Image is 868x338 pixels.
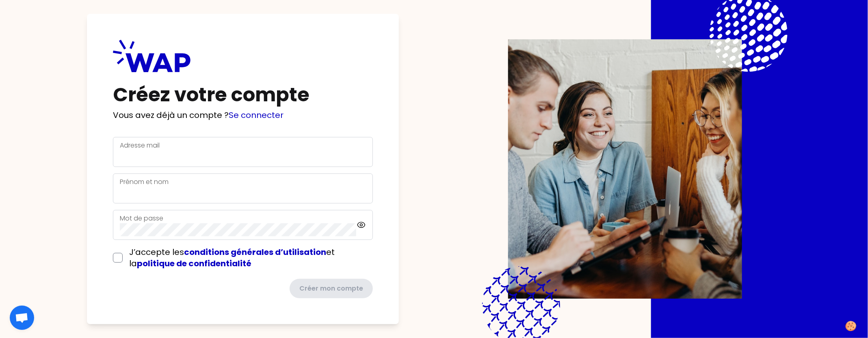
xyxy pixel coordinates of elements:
button: Créer mon compte [290,279,373,298]
a: Ouvrir le chat [10,306,34,330]
button: Manage your preferences about cookies [840,316,862,336]
a: conditions générales d’utilisation [184,246,326,258]
label: Prénom et nom [120,177,169,186]
img: Description [508,39,742,299]
label: Adresse mail [120,141,160,150]
a: politique de confidentialité [137,258,251,269]
a: Se connecter [229,109,284,121]
h1: Créez votre compte [113,85,373,105]
p: Vous avez déjà un compte ? [113,109,373,121]
span: J’accepte les et la [129,246,335,269]
label: Mot de passe [120,214,163,223]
